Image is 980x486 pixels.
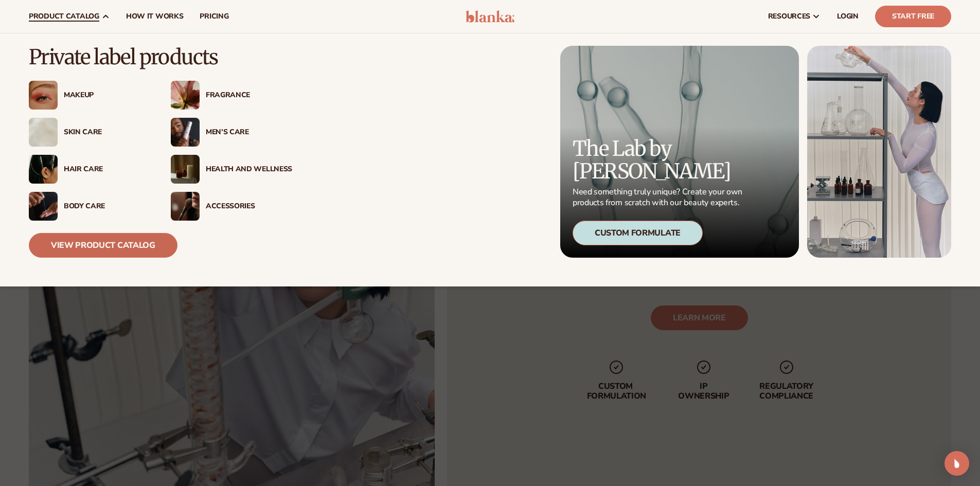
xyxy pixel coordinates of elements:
img: Female with makeup brush. [171,192,200,221]
span: How It Works [126,12,184,21]
img: Female in lab with equipment. [807,46,951,258]
img: Male hand applying moisturizer. [29,192,58,221]
p: Private label products [29,46,292,68]
a: Pink blooming flower. Fragrance [171,81,292,110]
a: View Product Catalog [29,233,177,258]
div: Fragrance [206,91,292,100]
a: Male hand applying moisturizer. Body Care [29,192,150,221]
a: Female with makeup brush. Accessories [171,192,292,221]
img: Female hair pulled back with clips. [29,155,58,184]
a: Male holding moisturizer bottle. Men’s Care [171,118,292,147]
div: Open Intercom Messenger [945,451,969,476]
span: LOGIN [837,12,859,21]
img: logo [466,10,514,23]
a: Cream moisturizer swatch. Skin Care [29,118,150,147]
span: pricing [200,12,228,21]
div: Custom Formulate [573,221,703,245]
img: Male holding moisturizer bottle. [171,118,200,147]
img: Pink blooming flower. [171,81,200,110]
img: Cream moisturizer swatch. [29,118,58,147]
a: Start Free [875,6,951,27]
img: Female with glitter eye makeup. [29,81,58,110]
p: The Lab by [PERSON_NAME] [573,137,745,183]
div: Body Care [64,202,150,211]
img: Candles and incense on table. [171,155,200,184]
div: Skin Care [64,128,150,137]
a: Candles and incense on table. Health And Wellness [171,155,292,184]
div: Health And Wellness [206,165,292,174]
div: Men’s Care [206,128,292,137]
a: Microscopic product formula. The Lab by [PERSON_NAME] Need something truly unique? Create your ow... [560,46,799,258]
div: Hair Care [64,165,150,174]
a: Female hair pulled back with clips. Hair Care [29,155,150,184]
p: Need something truly unique? Create your own products from scratch with our beauty experts. [573,187,745,208]
div: Accessories [206,202,292,211]
span: resources [768,12,810,21]
a: Female with glitter eye makeup. Makeup [29,81,150,110]
span: product catalog [29,12,99,21]
div: Makeup [64,91,150,100]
